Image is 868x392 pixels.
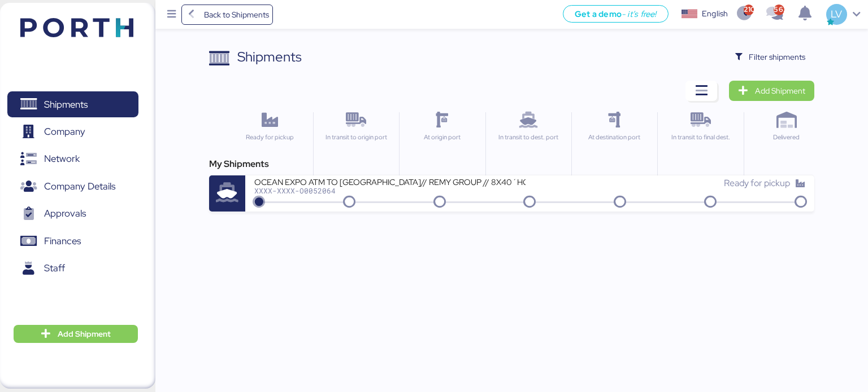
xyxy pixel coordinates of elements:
a: Company [7,119,138,145]
div: In transit to origin port [318,133,394,142]
button: Filter shipments [726,47,815,67]
span: Add Shipment [58,327,111,341]
span: Staff [44,260,65,276]
span: Network [44,151,80,167]
div: In transit to dest. port [491,133,566,142]
a: Network [7,146,138,172]
span: Back to Shipments [204,8,269,21]
div: At origin port [404,133,480,142]
a: Shipments [7,91,138,117]
div: My Shipments [209,157,815,171]
span: Company Details [44,178,115,195]
a: Back to Shipments [181,5,274,25]
span: Ready for pickup [724,177,790,189]
div: OCEAN EXPO ATM TO [GEOGRAPHIC_DATA]// REMY GROUP // 8X40´HQ// MSC [DATE] [254,177,526,186]
span: Finances [44,233,81,249]
span: Company [44,124,85,140]
span: Shipments [44,96,88,113]
div: XXXX-XXXX-O0052064 [254,187,526,195]
span: Add Shipment [755,84,805,98]
a: Staff [7,256,138,281]
div: In transit to final dest. [662,133,738,142]
span: LV [831,7,842,21]
span: Approvals [44,205,86,222]
button: Add Shipment [14,325,138,343]
a: Approvals [7,201,138,227]
a: Add Shipment [729,81,814,101]
span: Filter shipments [749,50,805,64]
div: Ready for pickup [232,133,308,142]
div: At destination port [576,133,652,142]
div: Delivered [749,133,824,142]
div: English [702,8,728,20]
a: Finances [7,228,138,254]
div: Shipments [237,47,302,67]
button: Menu [162,5,181,24]
a: Company Details [7,174,138,200]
